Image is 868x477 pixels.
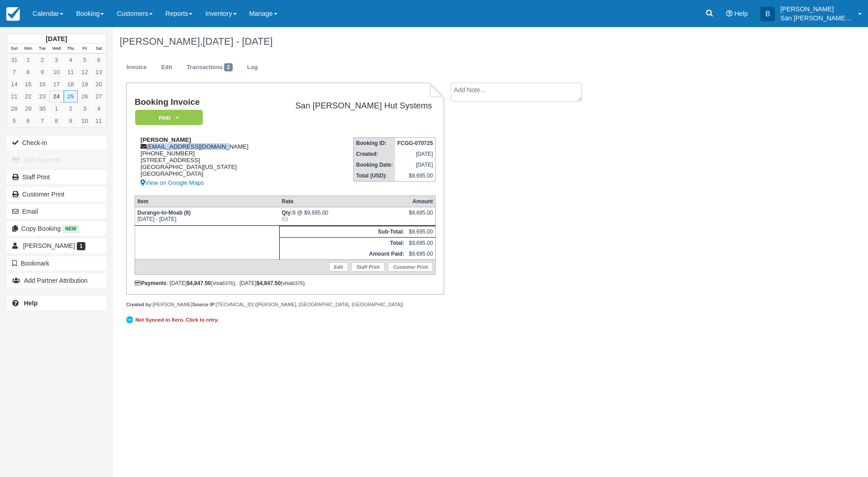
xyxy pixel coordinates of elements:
[257,280,281,286] strong: $4,847.50
[135,136,267,188] div: [EMAIL_ADDRESS][DOMAIN_NAME] [PHONE_NUMBER] [STREET_ADDRESS] [GEOGRAPHIC_DATA][US_STATE] [GEOGRAP...
[92,103,106,115] a: 4
[7,238,106,253] a: [PERSON_NAME] 1
[135,98,267,107] h1: Booking Invoice
[126,301,444,308] div: [PERSON_NAME] [TECHNICAL_ID] ([PERSON_NAME], [GEOGRAPHIC_DATA], [GEOGRAPHIC_DATA])
[155,59,179,76] a: Edit
[78,66,92,78] a: 12
[395,170,435,182] td: $9,695.00
[64,44,78,54] th: Thu
[92,115,106,127] a: 11
[21,115,35,127] a: 6
[141,136,191,143] strong: [PERSON_NAME]
[282,210,292,216] strong: Qty
[23,242,75,249] span: [PERSON_NAME]
[7,44,21,54] th: Sun
[354,170,395,182] th: Total (USD):
[126,302,153,307] strong: Created by:
[395,159,435,170] td: [DATE]
[135,110,203,126] em: Paid
[202,36,272,47] span: [DATE] - [DATE]
[7,103,21,115] a: 28
[780,14,853,23] p: San [PERSON_NAME] Hut Systems
[780,5,853,14] p: [PERSON_NAME]
[77,242,85,250] span: 1
[92,78,106,90] a: 20
[49,66,63,78] a: 10
[64,78,78,90] a: 18
[49,54,63,66] a: 3
[35,44,49,54] th: Tue
[352,262,385,271] a: Staff Print
[49,78,63,90] a: 17
[35,115,49,127] a: 7
[192,302,216,307] strong: Source IP:
[92,44,106,54] th: Sat
[7,153,106,167] button: Add Payment
[407,226,436,237] td: $9,695.00
[354,149,395,159] th: Created:
[354,138,395,149] th: Booking ID:
[78,44,92,54] th: Fri
[135,196,279,207] th: Item
[409,210,433,223] div: $9,695.00
[49,90,63,103] a: 24
[7,221,106,236] button: Copy Booking New
[141,177,267,188] a: View on Google Maps
[135,207,279,225] td: [DATE] - [DATE]
[78,103,92,115] a: 3
[7,170,106,184] a: Staff Print
[21,103,35,115] a: 29
[180,59,239,76] a: Transactions2
[279,248,406,260] th: Amount Paid:
[62,225,79,233] span: New
[46,35,67,42] strong: [DATE]
[49,44,63,54] th: Wed
[135,109,200,126] a: Paid
[35,78,49,90] a: 16
[21,78,35,90] a: 15
[7,204,106,219] button: Email
[21,66,35,78] a: 8
[7,187,106,201] a: Customer Print
[279,196,406,207] th: Rate
[35,54,49,66] a: 2
[92,90,106,103] a: 27
[78,78,92,90] a: 19
[407,196,436,207] th: Amount
[35,66,49,78] a: 9
[21,44,35,54] th: Mon
[35,90,49,103] a: 23
[760,7,775,21] div: B
[78,90,92,103] a: 26
[7,115,21,127] a: 5
[78,115,92,127] a: 10
[21,90,35,103] a: 22
[78,54,92,66] a: 5
[135,280,436,286] div: : [DATE] (visa ), [DATE] (visa )
[279,207,406,225] td: 8 @ $9,695.00
[21,54,35,66] a: 1
[64,115,78,127] a: 9
[64,66,78,78] a: 11
[726,10,732,17] i: Help
[388,262,433,271] a: Customer Print
[35,103,49,115] a: 30
[7,78,21,90] a: 14
[222,281,233,286] small: 6376
[282,216,404,221] em: (())
[120,59,154,76] a: Invoice
[395,149,435,159] td: [DATE]
[126,315,221,325] a: Not Synced in Xero. Click to retry.
[7,273,106,288] button: Add Partner Attribution
[329,262,348,271] a: Edit
[271,101,432,111] h2: San [PERSON_NAME] Hut Systems
[407,248,436,260] td: $9,695.00
[7,90,21,103] a: 21
[64,54,78,66] a: 4
[24,299,38,307] b: Help
[292,281,303,286] small: 6376
[240,59,265,76] a: Log
[7,54,21,66] a: 31
[120,36,757,47] h1: [PERSON_NAME],
[7,296,106,310] a: Help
